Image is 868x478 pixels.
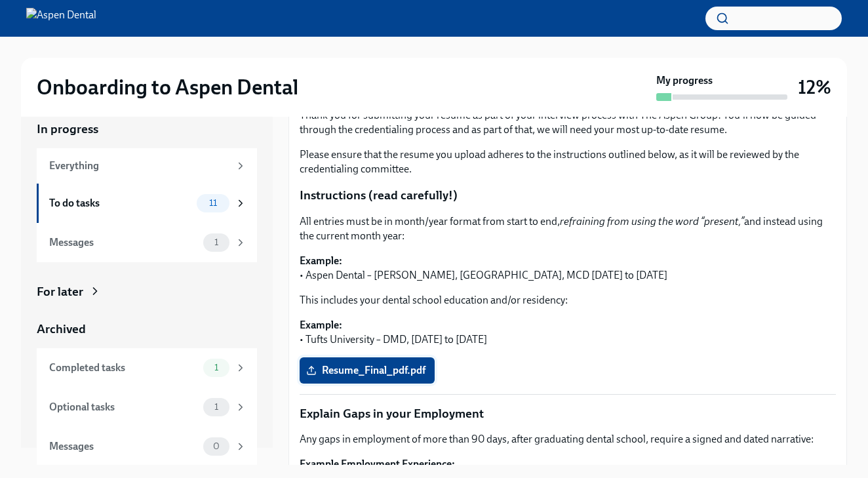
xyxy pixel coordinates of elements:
img: Aspen Dental [26,8,96,29]
p: Explain Gaps in your Employment [300,405,836,422]
span: 1 [207,363,226,372]
a: Everything [37,148,257,184]
a: For later [37,283,257,300]
h2: Onboarding to Aspen Dental [37,74,298,100]
a: In progress [37,121,257,138]
div: To do tasks [49,196,191,210]
a: Optional tasks1 [37,388,257,427]
a: Messages0 [37,427,257,466]
div: Messages [49,439,198,454]
p: Thank you for submitting your resume as part of your interview process with The Aspen Group! You'... [300,108,836,137]
div: For later [37,283,83,300]
div: Everything [49,159,229,173]
a: Messages1 [37,223,257,262]
h3: 12% [798,75,831,99]
label: Resume_Final_pdf.pdf [300,357,435,384]
strong: Example Employment Experience: [300,458,455,470]
p: Instructions (read carefully!) [300,187,836,204]
em: refraining from using the word “present,” [560,215,744,228]
a: Completed tasks1 [37,348,257,388]
strong: Example: [300,319,342,331]
p: This includes your dental school education and/or residency: [300,293,836,308]
p: • Tufts University – DMD, [DATE] to [DATE] [300,318,836,347]
strong: My progress [656,73,713,88]
p: Any gaps in employment of more than 90 days, after graduating dental school, require a signed and... [300,432,836,447]
p: All entries must be in month/year format from start to end, and instead using the current month y... [300,214,836,243]
p: • Aspen Dental – [PERSON_NAME], [GEOGRAPHIC_DATA], MCD [DATE] to [DATE] [300,254,836,283]
p: Please ensure that the resume you upload adheres to the instructions outlined below, as it will b... [300,148,836,176]
a: Archived [37,321,257,338]
span: 1 [207,237,226,247]
strong: Example: [300,254,342,267]
a: To do tasks11 [37,184,257,223]
span: 11 [201,198,225,208]
div: Completed tasks [49,361,198,375]
span: 0 [205,441,227,451]
div: Optional tasks [49,400,198,414]
div: Messages [49,235,198,250]
span: 1 [207,402,226,412]
span: Resume_Final_pdf.pdf [309,364,425,377]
